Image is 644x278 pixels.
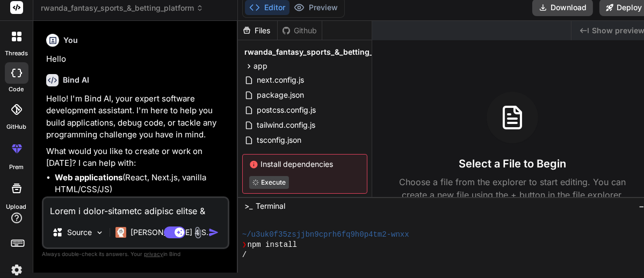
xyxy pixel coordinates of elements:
[244,47,405,57] span: rwanda_fantasy_sports_&_betting_platform
[244,201,252,211] span: >_
[6,202,27,211] label: Upload
[192,226,204,239] img: attachment
[256,104,317,116] span: postcss.config.js
[63,35,78,46] h6: You
[55,172,122,182] strong: Web applications
[144,251,163,257] span: privacy
[459,156,566,171] h3: Select a File to Begin
[256,201,285,211] span: Terminal
[131,227,211,238] p: [PERSON_NAME] 4 S..
[42,249,229,259] p: Always double-check its answers. Your in Bind
[242,250,247,260] span: /
[278,25,322,36] div: Github
[249,176,289,189] button: Execute
[46,145,227,170] p: What would you like to create or work on [DATE]? I can help with:
[95,228,104,237] img: Pick Models
[256,119,316,131] span: tailwind.config.js
[46,53,227,65] p: Hello
[63,75,89,85] h6: Bind AI
[238,25,277,36] div: Files
[55,172,227,196] li: (React, Next.js, vanilla HTML/CSS/JS)
[256,134,302,147] span: tsconfig.json
[392,175,633,201] p: Choose a file from the explorer to start editing. You can create a new file using the + button in...
[256,89,305,101] span: package.json
[9,163,24,172] label: prem
[242,230,409,240] span: ~/u3uk0f35zsjjbn9cprh6fq9h0p4tm2-wnxx
[115,227,126,238] img: Claude 4 Sonnet
[242,240,248,250] span: ❯
[248,240,297,250] span: npm install
[254,61,267,71] span: app
[208,227,219,238] img: icon
[9,85,24,94] label: code
[67,227,92,238] p: Source
[6,122,26,131] label: GitHub
[5,49,28,58] label: threads
[41,3,204,13] span: rwanda_fantasy_sports_&_betting_platform
[256,74,305,86] span: next.config.js
[249,159,360,170] span: Install dependencies
[46,93,227,141] p: Hello! I'm Bind AI, your expert software development assistant. I'm here to help you build applic...
[55,196,227,208] li: and APIs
